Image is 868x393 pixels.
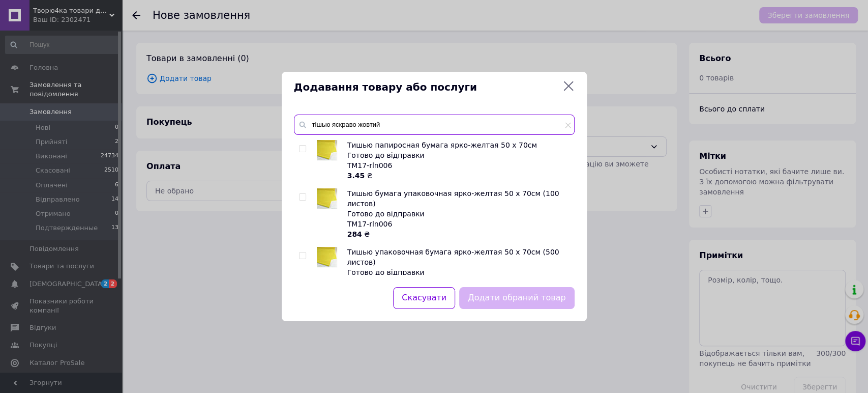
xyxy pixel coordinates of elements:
[347,209,569,219] div: Готово до відправки
[294,115,575,135] input: Пошук за товарами та послугами
[347,189,559,208] span: Тишью бумага упаковочная ярко-желтая 50 х 70см (100 листов)
[347,161,393,170] span: TM17-rln006
[347,248,559,266] span: Тишью упаковочная бумага ярко-желтая 50 х 70см (500 листов)
[317,247,337,267] img: Тишью упаковочная бумага ярко-желтая 50 х 70см (500 листов)
[347,229,569,239] div: ₴
[347,267,569,277] div: Готово до відправки
[294,80,558,95] span: Додавання товару або послуги
[347,150,569,160] div: Готово до відправки
[347,171,569,181] div: ₴
[347,230,362,238] b: 284
[317,140,337,160] img: Тишью папиросная бумага ярко-желтая 50 х 70см
[317,188,337,209] img: Тишью бумага упаковочная ярко-желтая 50 х 70см (100 листов)
[347,141,537,149] span: Тишью папиросная бумага ярко-желтая 50 х 70см
[347,172,365,180] b: 3.45
[393,287,455,309] button: Скасувати
[347,220,393,228] span: TM17-rln006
